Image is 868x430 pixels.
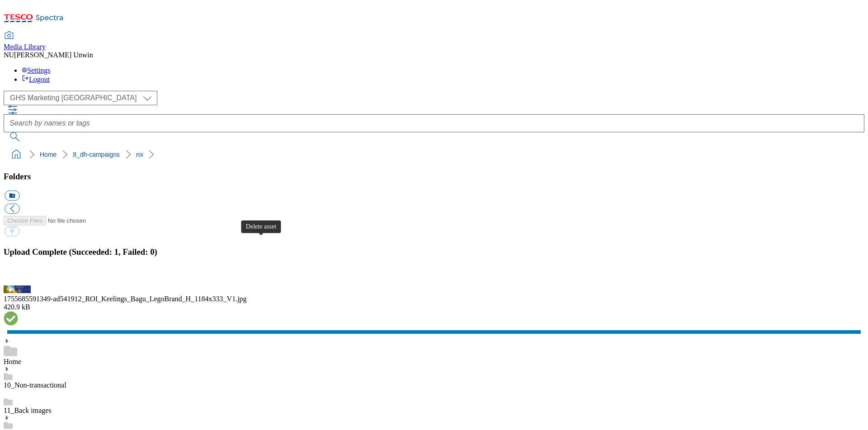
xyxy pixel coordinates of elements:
a: Settings [22,66,51,74]
a: 11_Back images [4,407,52,414]
div: 420.9 kB [4,303,864,311]
h3: Folders [4,172,864,182]
a: Logout [22,75,50,83]
span: [PERSON_NAME] Unwin [14,51,93,59]
input: Search by names or tags [4,114,864,132]
a: Media Library [4,32,46,51]
a: 8_dh-campaigns [73,151,120,158]
img: preview [4,285,31,293]
div: 1755685591349-ad541912_ROI_Keelings_Bagu_LegoBrand_H_1184x333_V1.jpg [4,295,864,303]
a: Home [4,358,21,365]
h3: Upload Complete (Succeeded: 1, Failed: 0) [4,247,864,257]
a: 10_Non-transactional [4,381,66,389]
a: roi [136,151,143,158]
span: NU [4,51,14,59]
nav: breadcrumb [4,146,864,163]
span: Media Library [4,43,46,51]
a: home [9,147,24,162]
a: Home [40,151,57,158]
